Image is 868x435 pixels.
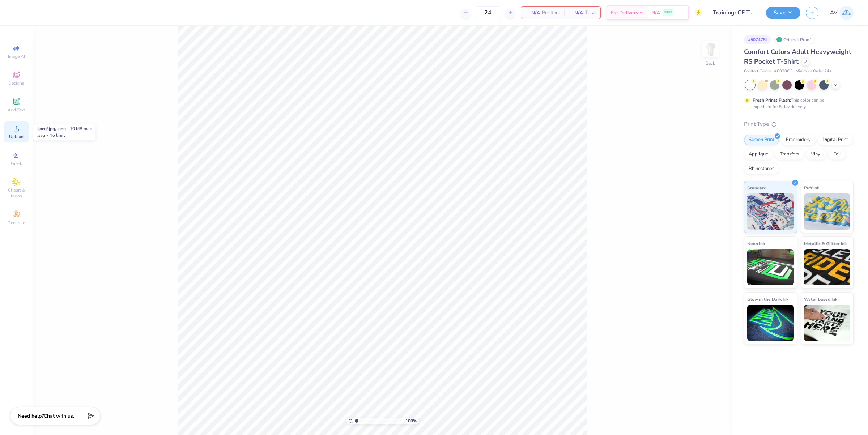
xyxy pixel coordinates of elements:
input: – – [474,6,502,19]
span: Glow in the Dark Ink [747,295,788,303]
span: 100 % [405,418,417,424]
div: Embroidery [781,135,816,145]
strong: Need help? [18,413,44,419]
div: Rhinestones [744,163,779,174]
span: Comfort Colors Adult Heavyweight RS Pocket T-Shirt [744,47,851,66]
span: Clipart & logos [4,187,29,199]
div: Original Proof [774,35,815,44]
span: Total [585,9,596,17]
input: Untitled Design [707,5,761,20]
span: Comfort Colors [744,68,771,74]
strong: Fresh Prints Flash: [753,97,791,103]
div: Applique [744,149,773,160]
div: # 507475I [744,35,771,44]
div: Transfers [775,149,804,160]
div: .jpeg/.jpg, .png - 10 MB max [37,125,92,132]
img: Neon Ink [747,249,794,285]
span: Water based Ink [804,295,837,303]
span: Metallic & Glitter Ink [804,240,847,247]
span: Designs [8,80,24,86]
button: Save [766,7,800,19]
div: Foil [829,149,846,160]
span: N/A [569,9,583,17]
span: # 6030CC [774,68,792,74]
img: Water based Ink [804,305,851,341]
span: Add Text [8,107,25,113]
div: Print Type [744,120,854,128]
div: .svg - No limit [37,132,92,138]
div: Back [706,60,715,67]
span: Standard [747,184,766,192]
img: Standard [747,193,794,230]
span: Chat with us. [44,413,74,419]
span: Image AI [8,54,25,59]
div: Screen Print [744,135,779,145]
span: FREE [664,10,672,15]
img: Back [703,42,718,56]
img: Metallic & Glitter Ink [804,249,851,285]
img: Glow in the Dark Ink [747,305,794,341]
span: Upload [9,134,24,140]
span: N/A [526,9,540,17]
span: Decorate [8,220,25,226]
span: Minimum Order: 24 + [796,68,832,74]
a: AV [830,6,854,20]
span: AV [830,9,838,17]
div: Vinyl [806,149,826,160]
img: Puff Ink [804,193,851,230]
span: Per Item [542,9,560,17]
span: Neon Ink [747,240,765,247]
div: Digital Print [818,135,853,145]
img: Aargy Velasco [839,6,854,20]
span: Greek [11,161,22,166]
span: Puff Ink [804,184,819,192]
span: Est. Delivery [611,9,638,17]
span: N/A [651,9,660,17]
div: This color can be expedited for 5 day delivery. [753,97,842,110]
